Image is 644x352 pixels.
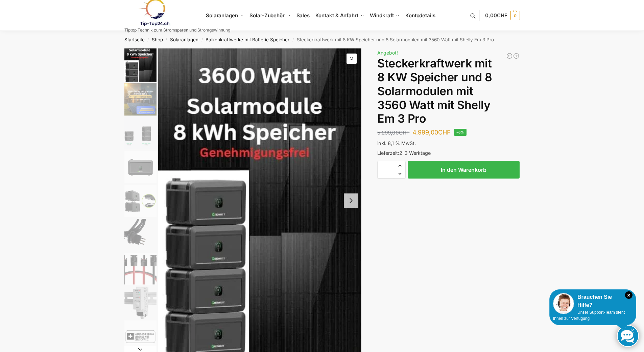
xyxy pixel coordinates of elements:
[553,310,625,321] span: Unser Support-Team steht Ihnen zur Verfügung
[412,129,451,136] bdi: 4.999,00
[170,37,198,42] a: Solaranlagen
[513,53,520,59] a: Steckerkraftwerk mit 8 KW Speicher und 8 Solarmodulen mit 3600 Watt
[485,12,507,19] span: 0,00
[206,37,289,42] a: Balkonkraftwerke mit Batterie Speicher
[377,150,431,156] span: Lieferzeit:
[124,28,230,32] p: Tiptop Technik zum Stromsparen und Stromgewinnung
[123,286,157,319] li: 8 / 9
[344,193,358,208] button: Next slide
[403,0,438,31] a: Kontodetails
[399,129,409,136] span: CHF
[124,48,157,82] img: 8kw-3600-watt-Collage.jpg
[405,12,435,19] span: Kontodetails
[112,31,532,48] nav: Breadcrumb
[296,12,310,19] span: Sales
[124,151,157,183] img: growatt-noah2000-lifepo4-batteriemodul-2048wh-speicher-fuer-balkonkraftwerk
[377,161,394,179] input: Produktmenge
[454,129,466,136] span: -6%
[394,169,405,178] span: Reduce quantity
[123,252,157,286] li: 7 / 9
[124,287,157,319] img: shelly
[399,150,431,156] span: 2-3 Werktage
[293,0,312,31] a: Sales
[123,48,157,82] li: 1 / 9
[315,12,358,19] span: Kontakt & Anfahrt
[377,129,409,136] bdi: 5.299,00
[123,82,157,116] li: 2 / 9
[394,161,405,170] span: Increase quantity
[123,150,157,184] li: 4 / 9
[145,37,152,43] span: /
[124,37,145,42] a: Startseite
[377,50,398,56] span: Angebot!
[124,253,157,285] img: Anschlusskabel_MC4
[124,185,157,217] img: Noah_Growatt_2000
[247,0,293,31] a: Solar-Zubehör
[370,12,393,19] span: Windkraft
[367,0,403,31] a: Windkraft
[510,11,520,20] span: 0
[124,219,157,251] img: Anschlusskabel-3meter_schweizer-stecker
[163,37,170,43] span: /
[497,12,507,19] span: CHF
[249,12,285,19] span: Solar-Zubehör
[312,0,367,31] a: Kontakt & Anfahrt
[198,37,206,43] span: /
[485,5,520,26] a: 0,00CHF 0
[553,293,574,314] img: Customer service
[152,37,163,42] a: Shop
[408,161,520,179] button: In den Warenkorb
[377,140,416,146] span: inkl. 8,1 % MwSt.
[289,37,296,43] span: /
[377,57,520,126] h1: Steckerkraftwerk mit 8 KW Speicher und 8 Solarmodulen mit 3560 Watt mit Shelly Em 3 Pro
[123,218,157,252] li: 6 / 9
[553,293,633,309] div: Brauchen Sie Hilfe?
[123,116,157,150] li: 3 / 9
[123,184,157,218] li: 5 / 9
[625,291,633,299] i: Schließen
[376,183,521,202] iframe: Sicherer Rahmen für schnelle Bezahlvorgänge
[206,12,238,19] span: Solaranlagen
[124,83,157,116] img: solakon-balkonkraftwerk-890-800w-2-x-445wp-module-growatt-neo-800m-x-growatt-noah-2000-schuko-kab...
[506,53,513,59] a: 900/600 mit 2,2 kWh Marstek Speicher
[438,129,451,136] span: CHF
[124,117,157,149] img: Growatt-NOAH-2000-flexible-erweiterung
